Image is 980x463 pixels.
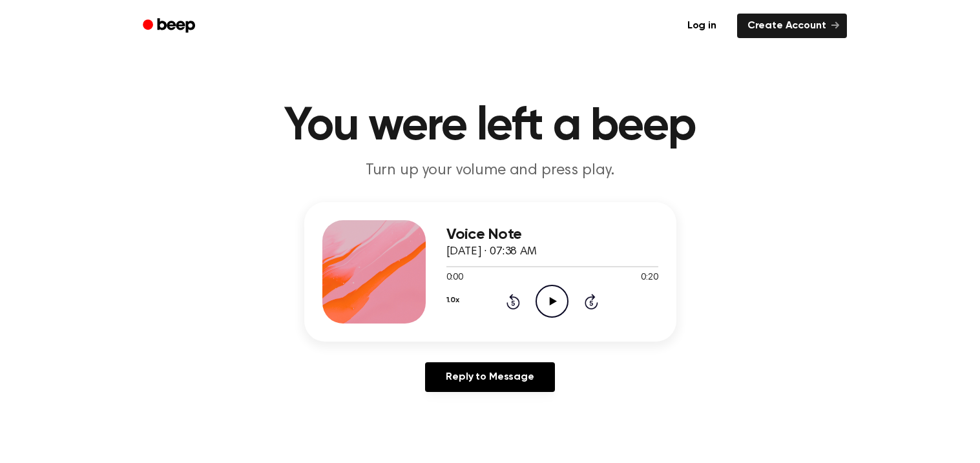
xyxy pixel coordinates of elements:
[446,246,537,258] span: [DATE] · 07:38 AM
[446,271,463,285] span: 0:00
[641,271,658,285] span: 0:20
[242,160,738,181] p: Turn up your volume and press play.
[446,289,459,311] button: 1.0x
[425,362,554,392] a: Reply to Message
[737,14,847,38] a: Create Account
[160,103,821,150] h1: You were left a beep
[446,226,658,243] h3: Voice Note
[674,11,729,41] a: Log in
[134,14,207,39] a: Beep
